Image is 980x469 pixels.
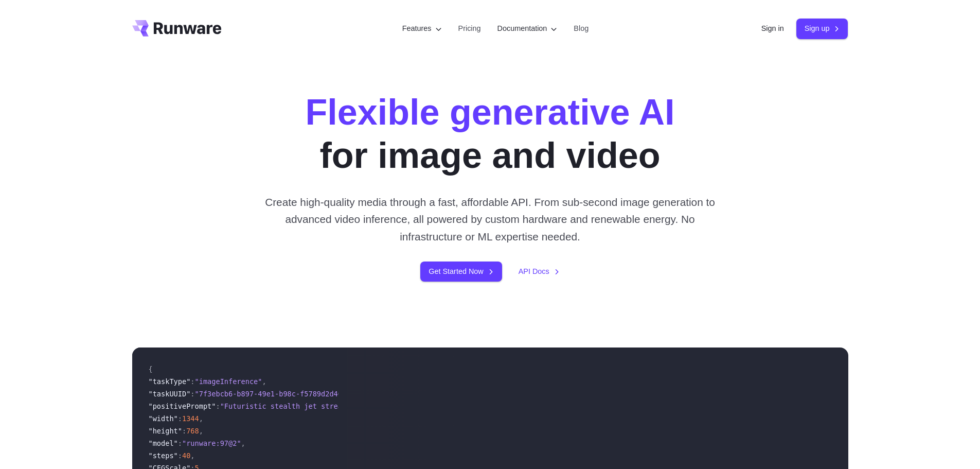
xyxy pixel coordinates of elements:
span: , [199,427,203,435]
strong: Flexible generative AI [305,92,674,132]
a: Get Started Now [420,262,502,282]
span: : [182,427,186,435]
a: Go to / [132,20,222,37]
span: 1344 [182,414,199,423]
span: , [241,439,245,447]
label: Features [402,23,442,34]
span: "imageInference" [195,377,262,386]
span: : [178,414,182,423]
span: : [190,377,194,386]
span: : [216,402,220,410]
h1: for image and video [305,91,674,177]
span: "steps" [149,451,178,460]
span: , [190,451,194,460]
span: "taskType" [149,377,191,386]
span: 40 [182,451,190,460]
span: { [149,365,153,373]
span: "model" [149,439,178,447]
span: : [178,439,182,447]
span: : [178,451,182,460]
a: Blog [574,23,589,34]
a: Sign in [761,23,784,34]
span: "Futuristic stealth jet streaking through a neon-lit cityscape with glowing purple exhaust" [220,402,603,410]
p: Create high-quality media through a fast, affordable API. From sub-second image generation to adv... [261,194,719,245]
span: "runware:97@2" [182,439,241,447]
a: API Docs [519,266,560,277]
span: "7f3ebcb6-b897-49e1-b98c-f5789d2d40d7" [195,390,355,398]
span: 768 [186,427,199,435]
span: "positivePrompt" [149,402,216,410]
span: , [262,377,266,386]
a: Pricing [458,23,481,34]
span: , [199,414,203,423]
span: "width" [149,414,178,423]
span: "height" [149,427,182,435]
a: Sign up [796,19,848,39]
label: Documentation [497,23,558,34]
span: : [190,390,194,398]
span: "taskUUID" [149,390,191,398]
